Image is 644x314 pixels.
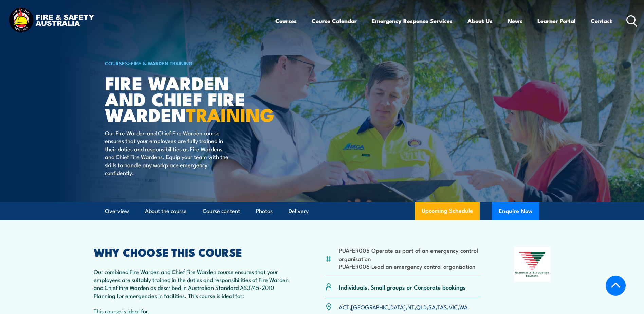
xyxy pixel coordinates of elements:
[508,12,522,30] a: News
[428,302,436,311] a: SA
[131,59,193,67] a: Fire & Warden Training
[105,75,273,122] h1: Fire Warden and Chief Fire Warden
[256,202,273,220] a: Photos
[467,12,493,30] a: About Us
[105,59,128,67] a: COURSES
[339,303,468,311] p: , , , , , , ,
[105,202,129,220] a: Overview
[459,302,468,311] a: WA
[203,202,240,220] a: Course content
[145,202,187,220] a: About the course
[94,267,292,299] p: Our combined Fire Warden and Chief Fire Warden course ensures that your employees are suitably tr...
[372,12,453,30] a: Emergency Response Services
[339,283,466,291] p: Individuals, Small groups or Corporate bookings
[339,246,481,262] li: PUAFER005 Operate as part of an emergency control organisation
[415,202,480,220] a: Upcoming Schedule
[351,302,406,311] a: [GEOGRAPHIC_DATA]
[514,247,551,282] img: Nationally Recognised Training logo.
[449,302,458,311] a: VIC
[94,247,292,257] h2: WHY CHOOSE THIS COURSE
[407,302,415,311] a: NT
[416,302,427,311] a: QLD
[289,202,309,220] a: Delivery
[105,59,273,67] h6: >
[437,302,447,311] a: TAS
[339,262,481,270] li: PUAFER006 Lead an emergency control organisation
[186,100,274,128] strong: TRAINING
[105,129,229,176] p: Our Fire Warden and Chief Fire Warden course ensures that your employees are fully trained in the...
[492,202,539,220] button: Enquire Now
[537,12,576,30] a: Learner Portal
[275,12,297,30] a: Courses
[591,12,612,30] a: Contact
[339,302,349,311] a: ACT
[312,12,357,30] a: Course Calendar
